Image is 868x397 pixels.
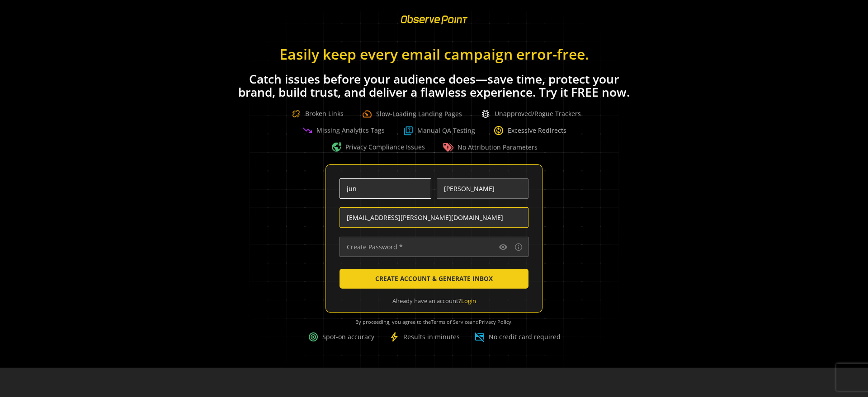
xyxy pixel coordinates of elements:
input: Enter Last Name * [437,178,528,199]
span: speed [362,108,373,119]
div: Missing Analytics Tags [302,125,385,136]
div: By proceeding, you agree to the and . [337,313,531,332]
input: Enter Email Address (name@work-email.com) * [340,207,528,228]
div: Slow-Loading Landing Pages [362,108,462,119]
h1: Easily keep every email campaign error-free. [235,46,633,62]
div: Unapproved/Rogue Trackers [480,108,581,119]
a: Privacy Policy [479,318,511,325]
mat-icon: info_outline [514,243,523,252]
img: Broken Link [287,105,305,123]
button: Password requirements [513,242,524,252]
img: Warning Tag [443,142,454,153]
mat-icon: visibility [499,243,508,252]
div: Excessive Redirects [493,125,566,136]
a: Terms of Service [431,318,470,325]
span: CREATE ACCOUNT & GENERATE INBOX [375,271,493,287]
div: Spot-on accuracy [308,332,374,342]
span: bug_report [480,108,491,119]
div: Privacy Compliance Issues [331,142,425,153]
div: Results in minutes [389,332,460,342]
div: No Attribution Parameters [443,142,538,153]
input: Create Password * [340,237,528,257]
button: CREATE ACCOUNT & GENERATE INBOX [340,269,528,289]
h1: Catch issues before your audience does—save time, protect your brand, build trust, and deliver a ... [235,73,633,99]
span: trending_down [302,125,313,136]
span: bolt [389,332,400,342]
span: target [308,332,319,342]
div: Already have an account? [340,297,528,305]
div: Broken Links [287,105,344,123]
div: Manual QA Testing [403,125,475,136]
a: Login [461,297,476,305]
span: change_circle [493,125,504,136]
div: No credit card required [474,332,561,342]
a: ObservePoint Homepage [395,21,473,29]
img: Question Boxed [403,125,414,136]
input: Enter First Name * [340,178,431,199]
span: vpn_lock [331,142,342,153]
span: credit_card_off [474,332,485,342]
